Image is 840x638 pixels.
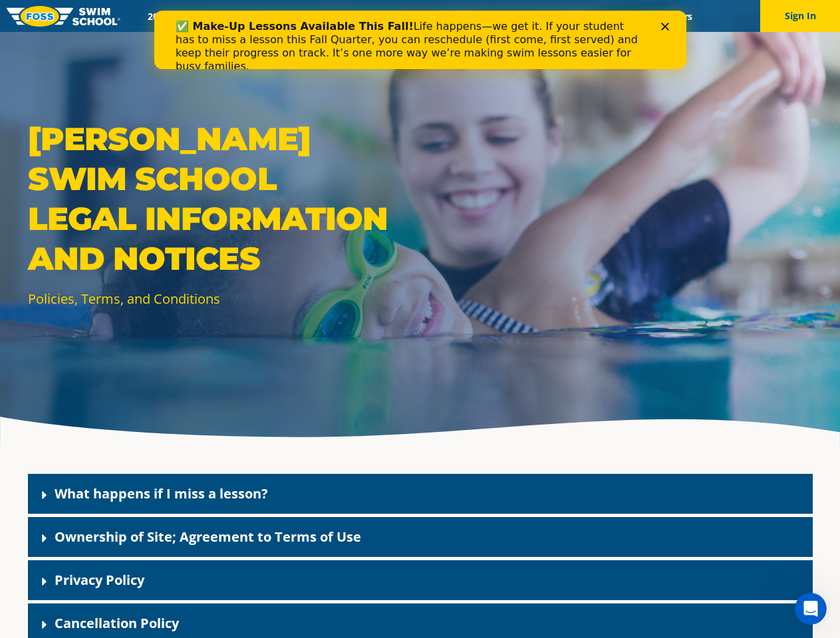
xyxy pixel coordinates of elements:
[21,9,490,62] div: Life happens—we get it. If your student has to miss a lesson this Fall Quarter, you can reschedul...
[136,10,219,23] a: 2025 Calendar
[28,289,414,308] p: Policies, Terms, and Conditions
[55,528,361,546] a: Ownership of Site; Agreement to Terms of Use
[795,593,827,625] iframe: Intercom live chat
[28,474,813,514] div: What happens if I miss a lesson?
[28,517,813,557] div: Ownership of Site; Agreement to Terms of Use
[648,10,704,23] a: Careers
[28,119,414,278] p: [PERSON_NAME] Swim School Legal Information and Notices
[507,12,520,20] div: Close
[7,6,120,27] img: FOSS Swim School Logo
[607,10,648,23] a: Blog
[21,9,259,22] b: ✅ Make-Up Lessons Available This Fall!
[55,484,268,502] a: What happens if I miss a lesson?
[392,10,466,23] a: About FOSS
[219,10,275,23] a: Schools
[154,11,686,69] iframe: Intercom live chat banner
[55,614,179,632] a: Cancellation Policy
[275,10,392,23] a: Swim Path® Program
[466,10,607,23] a: Swim Like [PERSON_NAME]
[55,571,144,589] a: Privacy Policy
[28,560,813,600] div: Privacy Policy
